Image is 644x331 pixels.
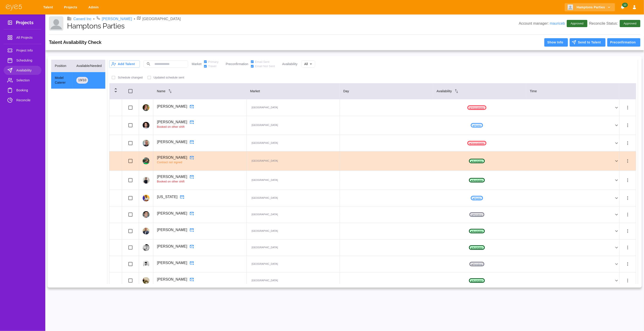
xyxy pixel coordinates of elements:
p: [GEOGRAPHIC_DATA] [250,212,279,217]
span: Email Sent [255,60,269,64]
p: ● Available [469,159,485,163]
img: profile_picture [143,140,149,147]
a: Talent [40,3,58,12]
span: Primary [208,60,219,64]
img: profile_picture [143,104,149,111]
img: Client logo [49,16,63,31]
span: Travel [208,64,216,69]
h3: Projects [16,20,34,27]
p: [GEOGRAPHIC_DATA] [250,278,279,283]
p: [PERSON_NAME] [157,174,187,180]
th: Time [526,83,620,99]
a: Availability [4,66,41,75]
div: ●Unavailable [340,140,619,146]
p: ● Unavailable [467,141,486,145]
a: Admin [85,3,103,12]
p: ● Unavailable [467,105,486,110]
a: All Projects [4,33,41,42]
a: mauriceb [550,21,565,25]
img: Client logo [568,5,573,10]
div: ●Unavailable [340,105,619,110]
div: ●Partly [340,195,619,201]
button: Send to Talent [570,38,606,47]
img: profile_picture [143,228,149,234]
li: • [134,16,135,22]
th: Available/Needed [73,60,105,72]
p: [PERSON_NAME] [157,139,187,145]
p: Market [192,62,202,66]
div: ●Available [340,158,619,164]
img: profile_picture [143,244,149,251]
span: Contract not signed [157,160,243,165]
a: Scheduling [4,56,41,65]
p: [GEOGRAPHIC_DATA] [250,123,279,128]
span: Approved [621,21,639,26]
p: [GEOGRAPHIC_DATA] [250,105,279,110]
h1: Hamptons Parties [67,22,519,30]
button: Preconfirmation [607,38,640,47]
div: ●Available [340,228,619,234]
p: [PERSON_NAME] [157,244,187,249]
button: Add Talent [109,60,139,68]
p: [PERSON_NAME] [157,155,187,160]
h3: Talent Availability Check [49,40,101,45]
div: 19 / 10 [76,77,88,84]
p: [PERSON_NAME] [157,260,187,266]
p: [GEOGRAPHIC_DATA] [250,196,279,200]
p: [GEOGRAPHIC_DATA] [142,16,181,22]
p: [PERSON_NAME] [157,119,187,125]
p: [PERSON_NAME] [157,104,187,109]
p: ● Pending [469,262,484,266]
div: ●Available [340,278,619,283]
div: ●Partly [340,123,619,128]
div: ●Available [340,177,619,183]
p: [GEOGRAPHIC_DATA] [250,245,279,250]
div: ●Available [340,245,619,250]
p: Availability [282,62,297,66]
th: Day [340,83,433,99]
p: [GEOGRAPHIC_DATA] [250,262,279,266]
img: profile_picture [143,261,149,267]
span: Booked on other shift [157,180,243,184]
p: [GEOGRAPHIC_DATA] [250,178,279,182]
p: [GEOGRAPHIC_DATA] [250,159,279,163]
a: Selection [4,76,41,85]
p: [PERSON_NAME] [157,211,187,216]
button: Notifications [619,3,627,12]
span: All Projects [16,35,38,40]
th: Market [247,83,340,99]
a: Booking [4,86,41,95]
img: profile_picture [143,211,149,218]
p: [PERSON_NAME] [157,277,187,282]
div: Name [157,88,243,94]
p: Preconfirmation [226,62,248,66]
p: ● Available [469,278,485,283]
a: [PERSON_NAME] [102,16,132,22]
span: Availability [16,68,38,73]
p: ● Partly [471,123,483,128]
p: ● Available [469,178,485,182]
button: Show Info [544,38,568,47]
img: eye5 [5,4,22,11]
div: Availability [437,88,523,94]
img: profile_picture [143,277,149,284]
span: Project Info [16,48,38,53]
a: Canard Inc [73,16,91,22]
span: Approved [568,21,586,26]
img: profile_picture [143,177,149,184]
p: Reconcile Status: [589,20,640,27]
button: Hamptons Parties [565,3,615,12]
p: [US_STATE] [157,194,178,200]
p: ● Pending [469,212,484,217]
a: Projects [61,3,82,12]
p: ● Partly [471,196,483,200]
p: [PERSON_NAME] [157,227,187,233]
p: Schedule changed [118,75,143,80]
td: Model Caterer [51,72,73,89]
p: ● Available [469,245,485,250]
div: All [301,59,315,69]
span: Reconcile [16,97,38,103]
a: Reconcile [4,96,41,105]
span: Selection [16,78,38,83]
span: Email Not Sent [255,64,275,69]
